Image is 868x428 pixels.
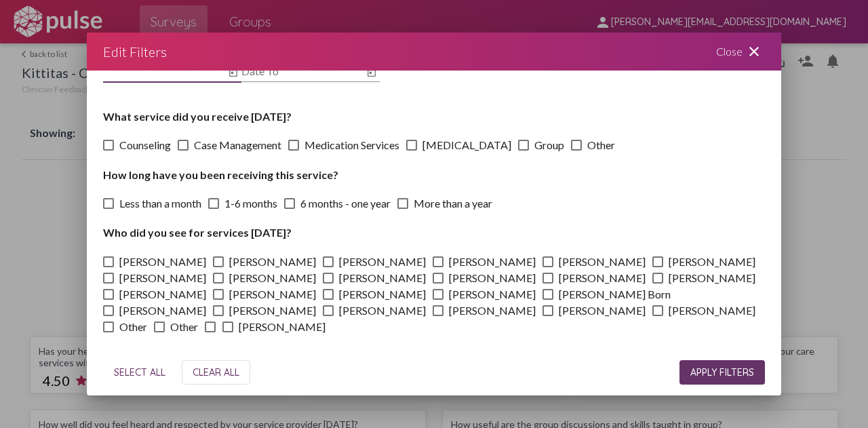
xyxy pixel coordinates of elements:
[170,319,198,335] span: Other
[103,226,765,239] h4: Who did you see for services [DATE]?
[449,286,536,303] span: [PERSON_NAME]
[224,195,277,212] span: 1-6 months
[669,270,755,286] span: [PERSON_NAME]
[239,319,325,335] span: [PERSON_NAME]
[119,270,206,286] span: [PERSON_NAME]
[534,137,564,153] span: Group
[559,270,646,286] span: [PERSON_NAME]
[119,137,171,153] span: Counseling
[449,303,536,319] span: [PERSON_NAME]
[449,270,536,286] span: [PERSON_NAME]
[103,110,765,123] h4: What service did you receive [DATE]?
[103,41,167,62] div: Edit Filters
[225,64,241,81] button: Open calendar
[300,195,391,212] span: 6 months - one year
[119,303,206,319] span: [PERSON_NAME]
[119,254,206,270] span: [PERSON_NAME]
[103,168,765,181] h4: How long have you been receiving this service?
[182,360,250,385] button: CLEAR ALL
[114,366,165,378] span: SELECT ALL
[229,254,316,270] span: [PERSON_NAME]
[339,303,426,319] span: [PERSON_NAME]
[119,195,201,212] span: Less than a month
[449,254,536,270] span: [PERSON_NAME]
[690,366,754,378] span: APPLY FILTERS
[669,303,755,319] span: [PERSON_NAME]
[587,137,615,153] span: Other
[229,270,316,286] span: [PERSON_NAME]
[304,137,399,153] span: Medication Services
[422,137,511,153] span: [MEDICAL_DATA]
[119,286,206,303] span: [PERSON_NAME]
[339,254,426,270] span: [PERSON_NAME]
[414,195,492,212] span: More than a year
[229,303,316,319] span: [PERSON_NAME]
[669,254,755,270] span: [PERSON_NAME]
[363,64,380,81] button: Open calendar
[559,303,646,319] span: [PERSON_NAME]
[119,319,147,335] span: Other
[679,360,765,385] button: APPLY FILTERS
[559,286,671,303] span: [PERSON_NAME] Born
[193,366,239,378] span: CLEAR ALL
[746,43,762,60] mat-icon: close
[229,286,316,303] span: [PERSON_NAME]
[339,286,426,303] span: [PERSON_NAME]
[559,254,646,270] span: [PERSON_NAME]
[103,360,176,385] button: SELECT ALL
[194,137,281,153] span: Case Management
[700,33,781,71] div: Close
[339,270,426,286] span: [PERSON_NAME]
